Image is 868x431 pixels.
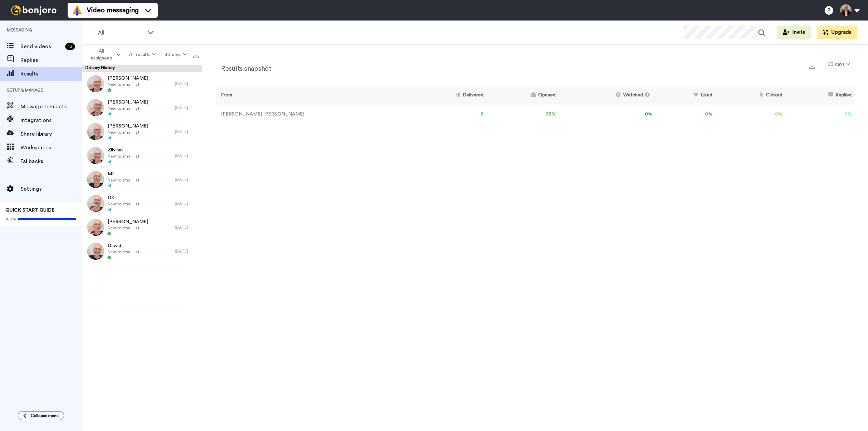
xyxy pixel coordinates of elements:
[160,49,191,61] button: 30 days
[785,105,854,124] td: 0 %
[108,130,148,135] span: New to email list
[82,239,202,263] a: DawidNew to email list[DATE]
[87,243,104,260] img: de7b9b82-16f5-4533-b743-3bb5a95e5156-thumb.jpg
[486,86,558,105] th: Opened
[82,144,202,167] a: ZilvinasNew to email list[DATE]
[87,48,115,62] span: All assignees
[87,147,104,164] img: 2632e1c2-26df-414c-a454-ef540155c185-thumb.jpg
[108,242,139,249] span: Dawid
[216,86,407,105] th: From
[108,123,148,130] span: [PERSON_NAME]
[108,225,148,231] span: New to email list
[83,45,125,64] button: All assignees
[216,105,407,124] td: [PERSON_NAME] [PERSON_NAME]
[20,42,62,51] span: Send videos
[82,65,202,72] div: Delivery History
[715,86,785,105] th: Clicked
[82,96,202,120] a: [PERSON_NAME]New to email list[DATE]
[191,50,201,60] button: Export all results that match these filters now.
[87,195,104,212] img: b646528d-9041-4928-992f-745c743adad8-thumb.jpg
[108,201,139,207] span: New to email list
[175,81,199,86] div: [DATE]
[5,208,55,213] span: QUICK START GUIDE
[82,215,202,239] a: [PERSON_NAME]New to email list[DATE]
[20,130,82,138] span: Share library
[809,63,815,69] img: export.svg
[824,58,854,70] button: 30 days
[20,116,82,124] span: Integrations
[108,218,148,225] span: [PERSON_NAME]
[87,99,104,116] img: 6d5764fb-38a4-43c1-9f0d-4b06b1438a1c-thumb.jpg
[175,105,199,110] div: [DATE]
[175,153,199,158] div: [DATE]
[108,194,139,201] span: DK
[72,5,83,16] img: vm-color.svg
[486,105,558,124] td: 38 %
[87,5,139,15] span: Video messaging
[8,5,59,15] img: bj-logo-header-white.svg
[65,43,75,50] div: 13
[175,248,199,254] div: [DATE]
[20,56,82,64] span: Replies
[20,144,82,152] span: Workspaces
[20,157,82,165] span: Fallbacks
[98,29,144,37] span: All
[87,123,104,140] img: b7a05721-c9ea-4bc9-9a8e-65ee32915210-thumb.jpg
[31,413,59,418] span: Collapse menu
[108,99,148,106] span: [PERSON_NAME]
[807,60,817,70] button: Export a summary of each team member’s results that match this filter now.
[108,106,148,111] span: New to email list
[193,53,199,58] img: export.svg
[20,103,82,111] span: Message template
[216,65,271,72] h2: Results snapshot
[82,167,202,191] a: MFNew to email list[DATE]
[108,153,139,159] span: New to email list
[82,191,202,215] a: DKNew to email list[DATE]
[817,26,857,39] button: Upgrade
[87,171,104,188] img: 9d7bcf97-8f15-4c6c-ae6c-3cd0a5a9f955-thumb.jpg
[20,185,82,193] span: Settings
[407,105,486,124] td: 8
[108,249,139,255] span: New to email list
[87,75,104,92] img: ecf2f4b7-9654-4caa-9931-7de4f43cefaa-thumb.jpg
[108,147,139,153] span: Zilvinas
[785,86,854,105] th: Replied
[82,72,202,96] a: [PERSON_NAME]New to email list[DATE]
[655,86,715,105] th: Liked
[125,49,160,61] button: All results
[715,105,785,124] td: 0 %
[558,105,655,124] td: 0 %
[18,411,64,420] button: Collapse menu
[87,219,104,236] img: 4194c423-40a3-4dd9-880b-2ecb14c75af7-thumb.jpg
[108,171,139,177] span: MF
[82,120,202,144] a: [PERSON_NAME]New to email list[DATE]
[407,86,486,105] th: Delivered
[108,82,148,87] span: New to email list
[558,86,655,105] th: Watched
[108,75,148,82] span: [PERSON_NAME]
[777,26,811,39] button: Invite
[175,177,199,182] div: [DATE]
[5,216,16,222] span: 100%
[20,70,82,78] span: Results
[108,177,139,183] span: New to email list
[175,225,199,230] div: [DATE]
[175,129,199,134] div: [DATE]
[175,201,199,206] div: [DATE]
[655,105,715,124] td: 0 %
